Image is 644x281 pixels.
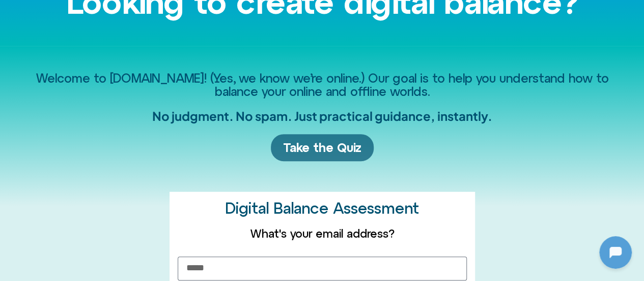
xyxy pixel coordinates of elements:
[283,140,361,155] span: Take the Quiz
[178,227,467,240] label: What's your email address?
[225,200,419,217] h2: Digital Balance Assessment
[599,236,632,269] iframe: Botpress
[32,71,612,98] h2: Welcome to [DOMAIN_NAME]! (Yes, we know we’re online.) Our goal is to help you understand how to ...
[271,134,374,161] a: Take the Quiz
[152,108,492,124] h2: No judgment. No spam. Just practical guidance, instantly.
